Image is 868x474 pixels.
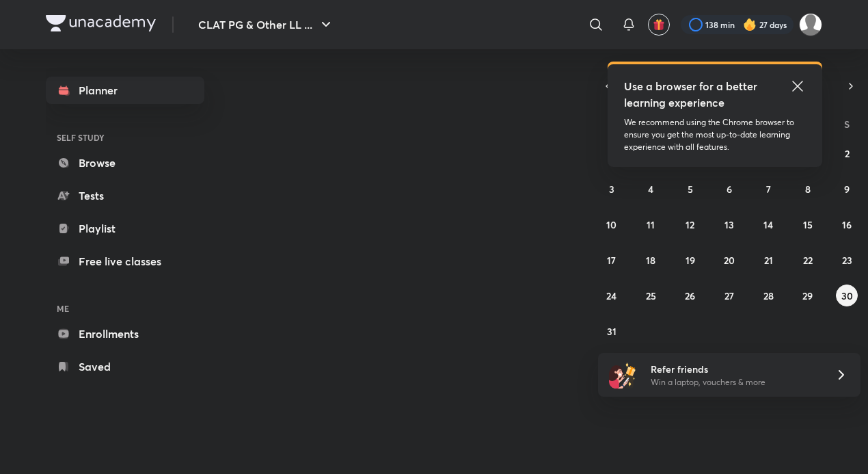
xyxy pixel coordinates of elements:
[46,320,204,347] a: Enrollments
[805,183,811,196] abbr: August 8, 2025
[647,218,655,231] abbr: August 11, 2025
[757,285,779,306] button: August 28, 2025
[763,218,773,231] abbr: August 14, 2025
[718,249,740,271] button: August 20, 2025
[757,249,779,271] button: August 21, 2025
[718,178,740,200] button: August 6, 2025
[46,297,204,320] h6: ME
[836,285,858,306] button: August 30, 2025
[757,213,779,235] button: August 14, 2025
[601,285,623,306] button: August 24, 2025
[601,178,623,200] button: August 3, 2025
[640,249,662,271] button: August 18, 2025
[601,249,623,271] button: August 17, 2025
[743,18,757,31] img: streak
[679,285,701,306] button: August 26, 2025
[46,126,204,149] h6: SELF STUDY
[799,13,822,36] img: Adithyan
[640,178,662,200] button: August 4, 2025
[686,254,695,267] abbr: August 19, 2025
[46,77,204,104] a: Planner
[653,18,665,31] img: avatar
[841,289,853,302] abbr: August 30, 2025
[836,249,858,271] button: August 23, 2025
[46,353,204,380] a: Saved
[797,178,819,200] button: August 8, 2025
[842,218,852,231] abbr: August 16, 2025
[802,289,813,302] abbr: August 29, 2025
[46,15,156,35] a: Company Logo
[766,183,771,196] abbr: August 7, 2025
[609,361,636,389] img: referral
[718,213,740,235] button: August 13, 2025
[797,249,819,271] button: August 22, 2025
[651,376,819,389] p: Win a laptop, vouchers & more
[757,178,779,200] button: August 7, 2025
[679,213,701,235] button: August 12, 2025
[606,289,616,302] abbr: August 24, 2025
[640,285,662,306] button: August 25, 2025
[686,218,694,231] abbr: August 12, 2025
[679,249,701,271] button: August 19, 2025
[724,289,734,302] abbr: August 27, 2025
[646,289,656,302] abbr: August 25, 2025
[724,254,735,267] abbr: August 20, 2025
[844,118,850,131] abbr: Saturday
[803,254,813,267] abbr: August 22, 2025
[797,213,819,235] button: August 15, 2025
[763,289,774,302] abbr: August 28, 2025
[46,248,204,275] a: Free live classes
[609,183,614,196] abbr: August 3, 2025
[624,116,806,153] p: We recommend using the Chrome browser to ensure you get the most up-to-date learning experience w...
[845,147,850,160] abbr: August 2, 2025
[624,78,760,111] h5: Use a browser for a better learning experience
[46,15,156,31] img: Company Logo
[607,325,616,338] abbr: August 31, 2025
[190,11,342,38] button: CLAT PG & Other LL ...
[836,178,858,200] button: August 9, 2025
[646,254,655,267] abbr: August 18, 2025
[648,183,653,196] abbr: August 4, 2025
[842,254,852,267] abbr: August 23, 2025
[601,320,623,342] button: August 31, 2025
[803,218,813,231] abbr: August 15, 2025
[844,183,850,196] abbr: August 9, 2025
[727,183,732,196] abbr: August 6, 2025
[640,213,662,235] button: August 11, 2025
[648,14,670,36] button: avatar
[836,142,858,164] button: August 2, 2025
[718,285,740,306] button: August 27, 2025
[46,182,204,209] a: Tests
[46,215,204,242] a: Playlist
[764,254,773,267] abbr: August 21, 2025
[679,178,701,200] button: August 5, 2025
[606,218,616,231] abbr: August 10, 2025
[601,213,623,235] button: August 10, 2025
[685,289,695,302] abbr: August 26, 2025
[607,254,616,267] abbr: August 17, 2025
[651,362,819,376] h6: Refer friends
[797,285,819,306] button: August 29, 2025
[46,149,204,176] a: Browse
[724,218,734,231] abbr: August 13, 2025
[836,213,858,235] button: August 16, 2025
[688,183,693,196] abbr: August 5, 2025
